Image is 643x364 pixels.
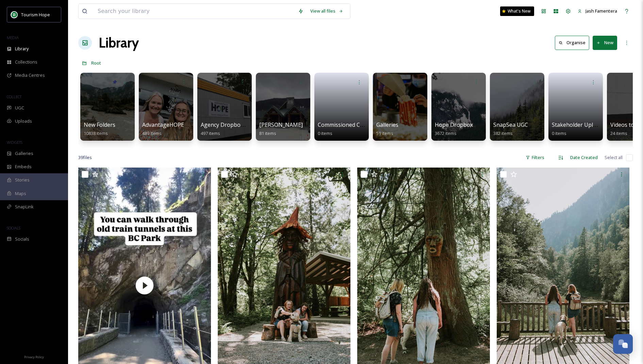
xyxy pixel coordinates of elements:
span: 3672 items [435,130,457,136]
span: UGC [15,105,24,111]
span: 59 items [376,130,393,136]
span: COLLECT [7,94,21,99]
a: View all files [307,4,347,18]
a: AdvantageHOPE Image Bank489 items [142,122,216,136]
span: Collections [15,59,37,65]
span: Galleries [376,121,398,128]
a: Hope Dropbox3672 items [435,122,473,136]
span: Commissioned Content [318,121,377,128]
span: New Folders [84,121,115,128]
span: Galleries [15,150,33,157]
span: AdvantageHOPE Image Bank [142,121,216,128]
button: Organise [555,36,589,50]
a: Library [99,33,139,53]
span: SnapSea UGC [493,121,528,128]
div: Filters [522,151,548,164]
span: MEDIA [7,35,19,40]
span: Embeds [15,163,32,170]
a: Privacy Policy [24,352,44,361]
button: New [593,36,617,50]
a: Organise [555,36,593,50]
a: Galleries59 items [376,122,398,136]
span: 489 items [142,130,162,136]
a: Agency Dropbox Assets497 items [201,122,261,136]
span: Jash Famentera [586,8,617,14]
span: 0 items [552,130,566,136]
span: 81 items [259,130,276,136]
a: [PERSON_NAME]81 items [259,122,303,136]
span: Library [15,46,29,52]
a: Stakeholder Uploads0 items [552,122,605,136]
span: Root [91,60,101,66]
span: 497 items [201,130,220,136]
input: Search your library [94,4,295,19]
span: Agency Dropbox Assets [201,121,261,128]
span: 39 file s [78,154,92,161]
span: Hope Dropbox [435,121,473,128]
span: 0 items [318,130,332,136]
span: 24 items [610,130,627,136]
a: Jash Famentera [574,4,621,18]
a: What's New [500,6,534,16]
span: Media Centres [15,72,45,79]
span: SnapLink [15,204,34,210]
span: Privacy Policy [24,355,44,359]
button: Open Chat [613,334,633,354]
span: Stories [15,177,30,183]
a: New Folders10838 items [84,122,115,136]
span: Socials [15,236,29,242]
a: Root [91,59,101,67]
span: Select all [605,154,623,161]
span: Maps [15,190,26,197]
a: Commissioned Content0 items [318,122,377,136]
div: Date Created [567,151,601,164]
span: 382 items [493,130,513,136]
span: SOCIALS [7,225,20,230]
span: Stakeholder Uploads [552,121,605,128]
span: Uploads [15,118,32,124]
span: Tourism Hope [21,12,50,18]
span: [PERSON_NAME] [259,121,303,128]
span: 10838 items [84,130,108,136]
span: WIDGETS [7,140,22,145]
img: logo.png [11,11,18,18]
a: SnapSea UGC382 items [493,122,528,136]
